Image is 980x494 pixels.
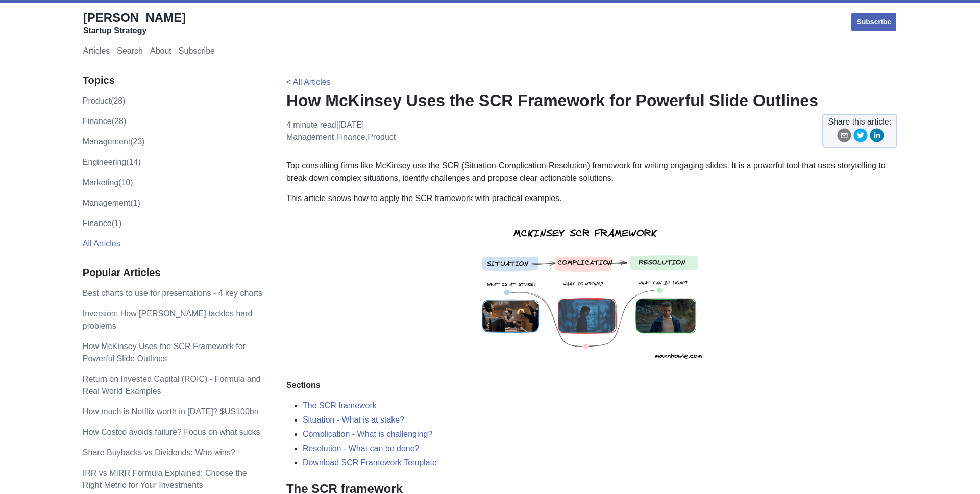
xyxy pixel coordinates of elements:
h3: Popular Articles [83,266,265,279]
h3: Topics [83,74,265,87]
a: Return on Invested Capital (ROIC) - Formula and Real World Examples [83,375,261,396]
a: Management(1) [83,199,140,207]
a: IRR vs MIRR Formula Explained: Choose the Right Metric for Your Investments [83,468,247,489]
a: About [150,46,171,58]
a: marketing(10) [83,178,133,187]
a: Finance(1) [83,219,121,228]
a: Subscribe [179,46,215,58]
a: Articles [83,46,110,58]
a: Inversion: How [PERSON_NAME] tackles hard problems [83,309,253,330]
a: management [286,133,334,141]
p: This article shows how to apply the SCR framework with practical examples. [286,192,897,205]
a: Situation - What is at stake? [303,415,404,424]
a: product(28) [83,96,126,105]
a: Subscribe [850,12,897,32]
a: product [367,133,396,141]
p: 4 minute read | [DATE] , , [286,119,396,143]
a: The SCR framework [303,401,377,410]
span: [PERSON_NAME] [83,11,186,24]
img: mckinsey scr framework [467,213,718,371]
button: twitter [853,128,868,146]
a: Download SCR Framework Template [303,458,437,467]
h1: How McKinsey Uses the SCR Framework for Powerful Slide Outlines [286,90,897,111]
a: Search [117,46,143,58]
a: Complication - What is challenging? [303,430,432,438]
a: How Costco avoids failure? Focus on what sucks [83,428,260,436]
a: management(23) [83,137,145,146]
button: email [837,128,851,146]
div: Startup Strategy [83,26,186,36]
a: Share Buybacks vs Dividends: Who wins? [83,448,235,457]
span: Share this article: [828,116,892,128]
a: [PERSON_NAME]Startup Strategy [83,10,186,36]
a: Resolution - What can be done? [303,444,420,453]
a: All Articles [83,239,120,248]
a: engineering(14) [83,158,141,166]
button: linkedin [870,128,884,146]
a: How McKinsey Uses the SCR Framework for Powerful Slide Outlines [83,342,246,363]
a: finance(28) [83,117,126,126]
a: finance [336,133,365,141]
a: How much is Netflix worth in [DATE]? $US100bn [83,407,259,416]
a: < All Articles [286,78,331,86]
a: Best charts to use for presentations - 4 key charts [83,289,262,298]
p: Top consulting firms like McKinsey use the SCR (Situation-Complication-Resolution) framework for ... [286,160,897,184]
strong: Sections [286,381,321,389]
